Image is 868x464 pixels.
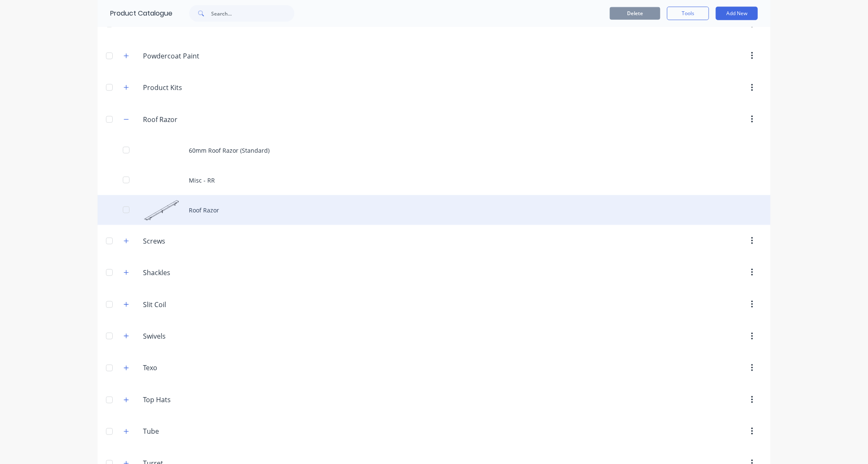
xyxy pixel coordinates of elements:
[143,300,243,310] input: Enter category name
[143,427,243,437] input: Enter category name
[143,363,243,373] input: Enter category name
[143,331,243,341] input: Enter category name
[143,395,243,405] input: Enter category name
[143,268,243,278] input: Enter category name
[98,195,770,225] div: Roof RazorRoof Razor
[143,82,243,93] input: Enter category name
[143,114,243,125] input: Enter category name
[143,51,243,61] input: Enter category name
[143,236,243,246] input: Enter category name
[667,7,709,20] button: Tools
[211,5,294,22] input: Search...
[98,165,770,195] div: Misc - RR
[98,135,770,165] div: 60mm Roof Razor (Standard)
[610,7,660,20] button: Delete
[716,7,758,20] button: Add New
